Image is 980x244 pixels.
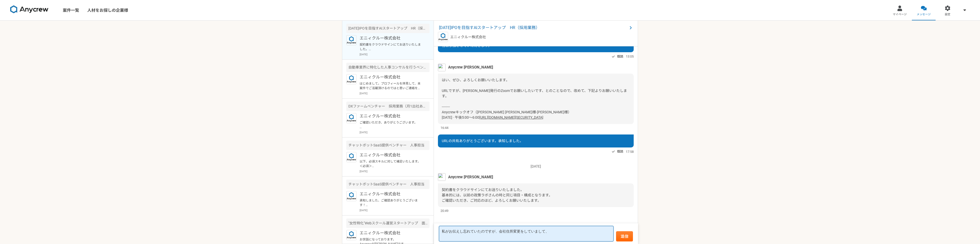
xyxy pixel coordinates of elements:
p: エニィクルー株式会社 [360,35,423,41]
img: MHYT8150_2.jpg [438,173,446,181]
a: [URL][DOMAIN_NAME][SECURITY_DATA] [479,115,543,119]
span: URLの共有ありがとうございます。承知しました。 [442,139,523,143]
span: [DATE]IPOを目指すAIスタートアップ HR（採用業務） [439,25,628,31]
img: logo_text_blue_01.png [346,74,357,84]
span: 設定 [945,12,950,17]
span: マイページ [893,12,907,17]
span: はい、ぜひ、よろしくお願いいたします。 URLですが、[PERSON_NAME]発行のZoomでお願いしたいです、とのことなので、改めて、下記よりお願いいたします。 -------- Anycr... [442,78,627,119]
textarea: 私がお伝えし忘れていたのですが、会社住所変更をしていまして、 [439,226,614,241]
img: logo_text_blue_01.png [346,191,357,201]
span: 契約書をクラウドサインにてお送りいたしました。 基本的には、以前の政策ラボさんの時と同じ項目・構成となります。 ご確認いただき、ご対応のほど、よろしくお願いいたします。 [442,188,552,202]
img: logo_text_blue_01.png [346,152,357,162]
div: 自動車業界に特化した人事コンサルを行うベンチャー企業での採用担当を募集 [346,63,430,72]
p: 契約書をクラウドサインにてお送りいたしました。 基本的には、以前の政策ラボさんの時と同じ項目・構成となります。 ご確認いただき、ご対応のほど、よろしくお願いいたします。 [360,42,423,51]
p: エニィクルー株式会社 [360,152,423,158]
div: チャットボットSaaS提供ベンチャー 人事担当 [346,180,430,189]
p: 以下、必須スキルに対して補足いたします。 ＜必須＞ ・エージェントコントロールのご経験 →昨年、採用支援を始めてから現在に至るまで経験がございます。また、それまでの5年間、エージェント側として勤... [360,159,423,168]
p: [DATE] [360,52,430,56]
span: Anycrew [PERSON_NAME] [448,174,493,180]
div: DXファームベンチャー 採用業務（月1出社あり） [346,102,430,111]
span: メッセージ [917,12,931,17]
span: 20:49 [440,208,448,213]
img: MHYT8150_2.jpg [438,64,446,71]
span: 一緒に働かれていた期間があったのですね！ 一番力を入れてやりますので、早期の採用成功に向けて尽力させていただきます。 キックオフのご調整もありがとうございます。 当日参加させていただきます。 [442,22,573,48]
img: logo_text_blue_01.png [346,35,357,45]
p: エニィクルー株式会社 [360,113,423,119]
div: "女性特化"Webスクール運営スタートアップ 面接業務 [346,219,430,228]
p: エニィクルー株式会社 [360,230,423,236]
div: チャットボットSaaS提供ベンチャー 人事担当 [346,141,430,150]
p: 承知しました、ご確認ありがとうございます！ ぜひ、また別件でご相談できればと思いますので、引き続き、宜しくお願いいたします。 [360,198,423,207]
span: Anycrew [PERSON_NAME] [448,64,493,70]
img: logo_text_blue_01.png [346,230,357,240]
span: 既読 [617,148,623,155]
span: 既読 [617,53,623,60]
p: エニィクルー株式会社 [450,34,486,40]
img: 8DqYSo04kwAAAAASUVORK5CYII= [10,5,48,13]
span: 13:05 [626,54,634,59]
p: [DATE] [360,169,430,173]
button: 送信 [616,231,633,241]
p: ご確認いただき、ありがとうございます。 それでは、また内容を詰めまして、ご連絡いたします。 引き続き、よろしくお願いいたします。 [360,120,423,129]
img: logo_text_blue_01.png [438,32,448,42]
p: [DATE] [360,208,430,212]
img: logo_text_blue_01.png [346,113,357,123]
span: 17:58 [626,149,634,154]
p: [DATE] [360,91,430,95]
div: [DATE]IPOを目指すAIスタートアップ HR（採用業務） [346,24,430,33]
p: エニィクルー株式会社 [360,191,423,197]
p: はじめまして。プロフィールを拝見して、本案件でご活躍頂けるのではと思いご連絡を差し上げました。 案件ページの内容をご確認頂き、もし条件など合致されるようでしたら是非詳細をご案内できればと思います... [360,81,423,90]
p: [DATE] [360,130,430,134]
p: エニィクルー株式会社 [360,74,423,80]
p: [DATE] [438,164,634,169]
span: 16:44 [440,125,448,130]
